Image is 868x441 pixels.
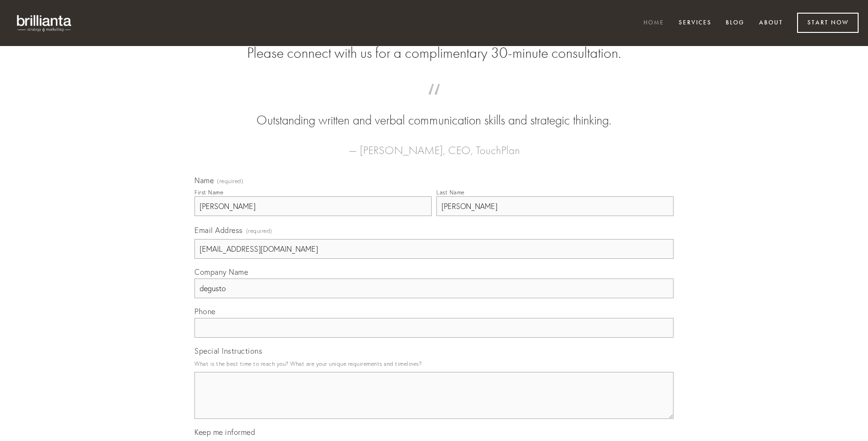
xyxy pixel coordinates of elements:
[9,9,80,37] img: brillianta - research, strategy, marketing
[436,189,465,196] div: Last Name
[194,176,214,185] span: Name
[217,178,243,184] span: (required)
[637,15,670,31] a: Home
[194,189,223,196] div: First Name
[209,93,659,130] blockquote: Outstanding written and verbal communication skills and strategic thinking.
[194,44,674,62] h2: Please connect with us for a complimentary 30-minute consultation.
[246,224,272,237] span: (required)
[194,346,262,356] span: Special Instructions
[753,15,789,31] a: About
[209,130,659,160] figcaption: — [PERSON_NAME], CEO, TouchPlan
[194,307,216,316] span: Phone
[194,225,243,235] span: Email Address
[194,427,255,437] span: Keep me informed
[194,357,674,370] p: What is the best time to reach you? What are your unique requirements and timelines?
[194,267,248,277] span: Company Name
[673,15,718,31] a: Services
[797,13,859,33] a: Start Now
[720,15,751,31] a: Blog
[209,93,659,111] span: “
